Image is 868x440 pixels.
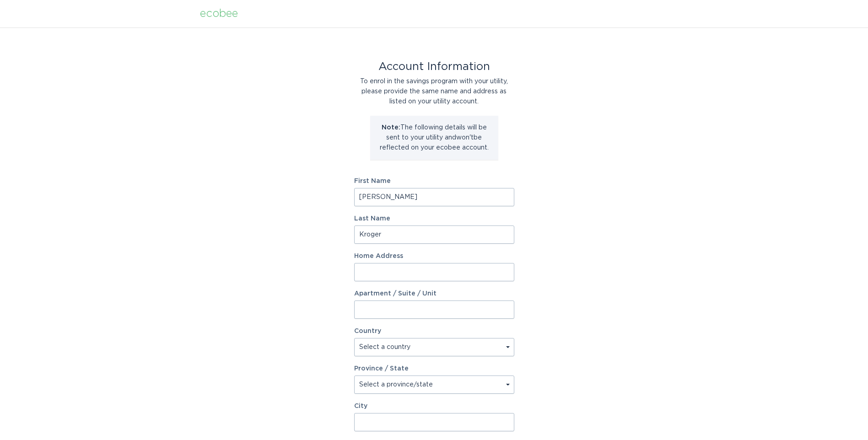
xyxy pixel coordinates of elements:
[354,290,514,297] label: Apartment / Suite / Unit
[354,62,514,72] div: Account Information
[354,76,514,107] div: To enrol in the savings program with your utility, please provide the same name and address as li...
[382,124,400,131] strong: Note:
[354,215,514,222] label: Last Name
[200,9,238,19] div: ecobee
[354,403,514,409] label: City
[354,178,514,184] label: First Name
[354,328,381,334] label: Country
[377,123,491,153] p: The following details will be sent to your utility and won't be reflected on your ecobee account.
[354,365,409,372] label: Province / State
[354,253,514,259] label: Home Address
